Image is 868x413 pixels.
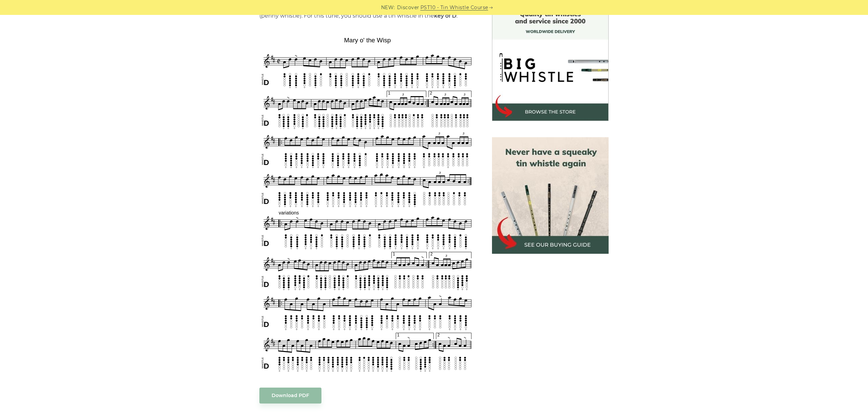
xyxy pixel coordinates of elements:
[259,34,476,374] img: Mary o' the Wisp Tin Whistle Tabs & Sheet Music
[259,388,321,404] a: Download PDF
[381,4,395,12] span: NEW:
[434,13,456,19] strong: key of D
[492,4,609,121] img: BigWhistle Tin Whistle Store
[420,4,488,12] a: PST10 - Tin Whistle Course
[397,4,419,12] span: Discover
[492,137,609,254] img: tin whistle buying guide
